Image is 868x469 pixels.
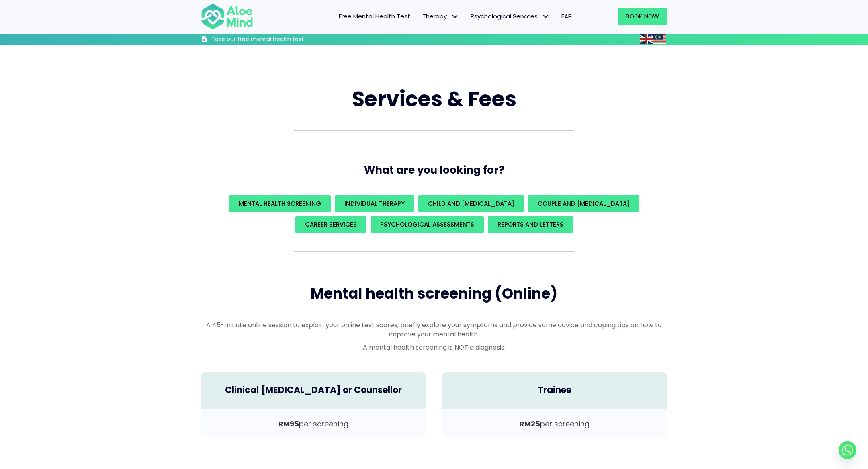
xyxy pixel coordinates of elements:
span: Career Services [305,220,357,229]
span: What are you looking for? [364,163,504,177]
span: Psychological assessments [380,220,474,229]
a: English [640,34,653,43]
nav: Menu [264,8,578,25]
a: Career Services [295,216,366,233]
span: Mental Health Screening [239,199,321,208]
span: EAP [561,12,572,20]
b: RM95 [278,419,299,429]
span: Therapy [422,12,459,20]
span: Couple and [MEDICAL_DATA] [538,199,630,208]
p: A mental health screening is NOT a diagnosis. [201,343,667,352]
span: Free Mental Health Test [339,12,410,20]
h3: Take our free mental health test [211,35,347,43]
a: Malay [653,34,667,43]
a: Whatsapp [839,441,856,459]
span: Therapy: submenu [449,11,461,23]
span: Mental health screening (Online) [311,283,557,304]
b: RM25 [520,419,540,429]
a: Child and [MEDICAL_DATA] [418,195,524,212]
a: EAP [555,8,578,25]
span: REPORTS AND LETTERS [497,220,563,229]
span: Psychological Services [471,12,549,20]
a: Free Mental Health Test [333,8,416,25]
span: Psychological Services: submenu [540,11,551,23]
span: Services & Fees [352,84,516,114]
h4: Trainee [450,384,659,397]
a: Couple and [MEDICAL_DATA] [528,195,639,212]
p: per screening [209,419,418,429]
a: Psychological assessments [371,216,484,233]
a: Individual Therapy [335,195,414,212]
img: ms [653,34,666,44]
a: Book Now [618,8,667,25]
p: per screening [450,419,659,429]
p: A 45-minute online session to explain your online test scores, briefly explore your symptoms and ... [201,320,667,339]
span: Child and [MEDICAL_DATA] [428,199,514,208]
img: Aloe mind Logo [201,3,253,30]
a: TherapyTherapy: submenu [416,8,465,25]
a: Take our free mental health test [201,35,347,45]
span: Book Now [626,12,659,20]
a: REPORTS AND LETTERS [488,216,573,233]
a: Mental Health Screening [229,195,331,212]
h4: Clinical [MEDICAL_DATA] or Counsellor [209,384,418,397]
a: Psychological ServicesPsychological Services: submenu [465,8,555,25]
img: en [640,34,653,44]
span: Individual Therapy [344,199,405,208]
div: What are you looking for? [201,193,667,235]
